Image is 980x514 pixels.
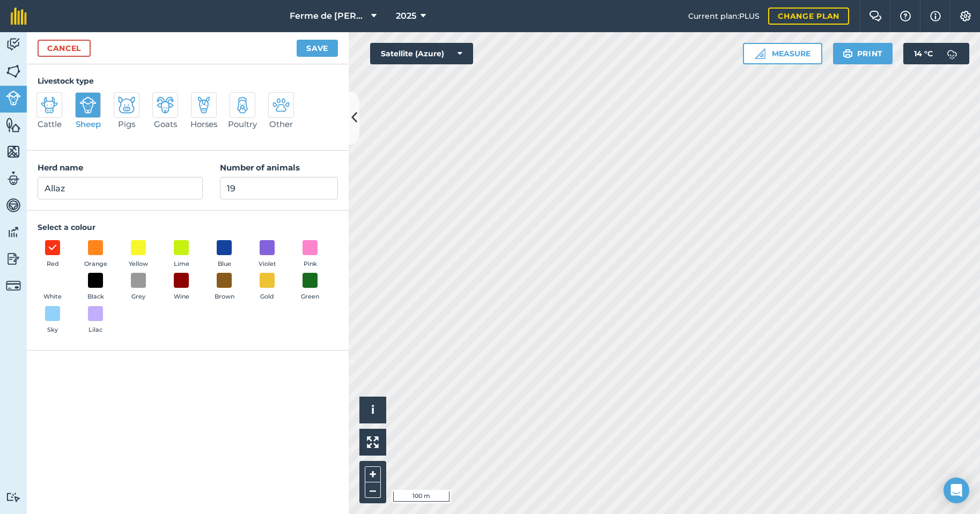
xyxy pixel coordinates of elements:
[6,492,21,502] img: svg+xml;base64,PD94bWwgdmVyc2lvbj0iMS4wIiBlbmNvZGluZz0idXRmLTgiPz4KPCEtLSBHZW5lcmF0b3I6IEFkb2JlIE...
[869,11,882,21] img: Two speech bubbles overlapping with the left bubble in the forefront
[84,259,107,269] span: Orange
[123,273,153,302] button: Grey
[6,170,21,187] img: svg+xml;base64,PD94bWwgdmVyc2lvbj0iMS4wIiBlbmNvZGluZz0idXRmLTgiPz4KPCEtLSBHZW5lcmF0b3I6IEFkb2JlIE...
[215,292,234,302] span: Brown
[365,466,381,482] button: +
[87,292,104,302] span: Black
[79,96,97,114] img: svg+xml;base64,PD94bWwgdmVyc2lvbj0iMS4wIiBlbmNvZGluZz0idXRmLTgiPz4KPCEtLSBHZW5lcmF0b3I6IEFkb2JlIE...
[48,241,57,254] img: svg+xml;base64,PHN2ZyB4bWxucz0iaHR0cDovL3d3dy53My5vcmcvMjAwMC9zdmciIHdpZHRoPSIxOCIgaGVpZ2h0PSIyNC...
[6,36,21,53] img: svg+xml;base64,PD94bWwgdmVyc2lvbj0iMS4wIiBlbmNvZGluZz0idXRmLTgiPz4KPCEtLSBHZW5lcmF0b3I6IEFkb2JlIE...
[80,273,110,302] button: Black
[209,273,239,302] button: Brown
[899,11,912,21] img: A question mark icon
[396,10,416,23] span: 2025
[295,273,325,302] button: Green
[123,240,153,269] button: Yellow
[6,197,21,213] img: svg+xml;base64,PD94bWwgdmVyc2lvbj0iMS4wIiBlbmNvZGluZz0idXRmLTgiPz4KPCEtLSBHZW5lcmF0b3I6IEFkb2JlIE...
[89,325,102,335] span: Lilac
[47,325,58,335] span: Sky
[174,259,189,269] span: Lime
[209,240,239,269] button: Blue
[768,8,849,25] a: Change plan
[6,224,21,240] img: svg+xml;base64,PD94bWwgdmVyc2lvbj0iMS4wIiBlbmNvZGluZz0idXRmLTgiPz4KPCEtLSBHZW5lcmF0b3I6IEFkb2JlIE...
[252,273,282,302] button: Gold
[371,403,374,416] span: i
[38,162,83,173] strong: Herd name
[941,43,963,64] img: svg+xml;base64,PD94bWwgdmVyc2lvbj0iMS4wIiBlbmNvZGluZz0idXRmLTgiPz4KPCEtLSBHZW5lcmF0b3I6IEFkb2JlIE...
[220,162,300,173] strong: Number of animals
[269,118,293,131] span: Other
[743,43,822,64] button: Measure
[365,482,381,498] button: –
[6,63,21,79] img: svg+xml;base64,PHN2ZyB4bWxucz0iaHR0cDovL3d3dy53My5vcmcvMjAwMC9zdmciIHdpZHRoPSI1NiIgaGVpZ2h0PSI2MC...
[6,251,21,267] img: svg+xml;base64,PD94bWwgdmVyc2lvbj0iMS4wIiBlbmNvZGluZz0idXRmLTgiPz4KPCEtLSBHZW5lcmF0b3I6IEFkb2JlIE...
[218,259,231,269] span: Blue
[157,96,174,114] img: svg+xml;base64,PD94bWwgdmVyc2lvbj0iMS4wIiBlbmNvZGluZz0idXRmLTgiPz4KPCEtLSBHZW5lcmF0b3I6IEFkb2JlIE...
[370,43,473,64] button: Satellite (Azure)
[959,11,972,21] img: A cog icon
[190,118,217,131] span: Horses
[295,240,325,269] button: Pink
[166,273,196,302] button: Wine
[359,397,386,423] button: i
[272,96,290,114] img: svg+xml;base64,PD94bWwgdmVyc2lvbj0iMS4wIiBlbmNvZGluZz0idXRmLTgiPz4KPCEtLSBHZW5lcmF0b3I6IEFkb2JlIE...
[6,144,21,160] img: svg+xml;base64,PHN2ZyB4bWxucz0iaHR0cDovL3d3dy53My5vcmcvMjAwMC9zdmciIHdpZHRoPSI1NiIgaGVpZ2h0PSI2MC...
[304,259,317,269] span: Pink
[166,240,196,269] button: Lime
[43,292,62,302] span: White
[234,96,251,114] img: svg+xml;base64,PD94bWwgdmVyc2lvbj0iMS4wIiBlbmNvZGluZz0idXRmLTgiPz4KPCEtLSBHZW5lcmF0b3I6IEFkb2JlIE...
[252,240,282,269] button: Violet
[6,278,21,293] img: svg+xml;base64,PD94bWwgdmVyc2lvbj0iMS4wIiBlbmNvZGluZz0idXRmLTgiPz4KPCEtLSBHZW5lcmF0b3I6IEFkb2JlIE...
[38,75,338,87] h4: Livestock type
[80,240,110,269] button: Orange
[47,259,59,269] span: Red
[38,222,95,232] strong: Select a colour
[38,273,68,302] button: White
[38,306,68,335] button: Sky
[290,10,367,23] span: Ferme de [PERSON_NAME]
[914,43,933,64] span: 14 ° C
[38,118,62,131] span: Cattle
[118,96,135,114] img: svg+xml;base64,PD94bWwgdmVyc2lvbj0iMS4wIiBlbmNvZGluZz0idXRmLTgiPz4KPCEtLSBHZW5lcmF0b3I6IEFkb2JlIE...
[195,96,212,114] img: svg+xml;base64,PD94bWwgdmVyc2lvbj0iMS4wIiBlbmNvZGluZz0idXRmLTgiPz4KPCEtLSBHZW5lcmF0b3I6IEFkb2JlIE...
[688,10,760,22] span: Current plan : PLUS
[833,43,893,64] button: Print
[228,118,257,131] span: Poultry
[174,292,189,302] span: Wine
[6,91,21,106] img: svg+xml;base64,PD94bWwgdmVyc2lvbj0iMS4wIiBlbmNvZGluZz0idXRmLTgiPz4KPCEtLSBHZW5lcmF0b3I6IEFkb2JlIE...
[260,292,274,302] span: Gold
[367,436,379,448] img: Four arrows, one pointing top left, one top right, one bottom right and the last bottom left
[38,240,68,269] button: Red
[38,40,91,57] a: Cancel
[903,43,969,64] button: 14 °C
[843,47,853,60] img: svg+xml;base64,PHN2ZyB4bWxucz0iaHR0cDovL3d3dy53My5vcmcvMjAwMC9zdmciIHdpZHRoPSIxOSIgaGVpZ2h0PSIyNC...
[944,478,969,503] div: Open Intercom Messenger
[259,259,276,269] span: Violet
[129,259,148,269] span: Yellow
[301,292,319,302] span: Green
[76,118,101,131] span: Sheep
[297,40,338,57] button: Save
[6,117,21,133] img: svg+xml;base64,PHN2ZyB4bWxucz0iaHR0cDovL3d3dy53My5vcmcvMjAwMC9zdmciIHdpZHRoPSI1NiIgaGVpZ2h0PSI2MC...
[11,8,27,25] img: fieldmargin Logo
[930,10,941,23] img: svg+xml;base64,PHN2ZyB4bWxucz0iaHR0cDovL3d3dy53My5vcmcvMjAwMC9zdmciIHdpZHRoPSIxNyIgaGVpZ2h0PSIxNy...
[131,292,145,302] span: Grey
[154,118,177,131] span: Goats
[118,118,135,131] span: Pigs
[755,48,765,59] img: Ruler icon
[80,306,110,335] button: Lilac
[41,96,58,114] img: svg+xml;base64,PD94bWwgdmVyc2lvbj0iMS4wIiBlbmNvZGluZz0idXRmLTgiPz4KPCEtLSBHZW5lcmF0b3I6IEFkb2JlIE...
